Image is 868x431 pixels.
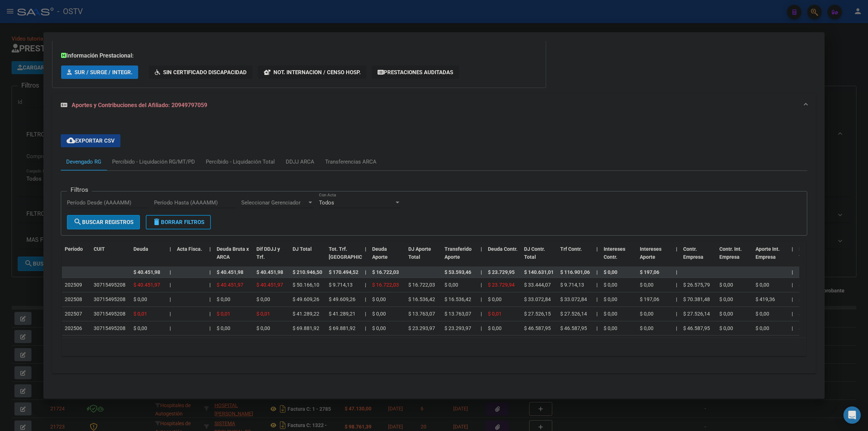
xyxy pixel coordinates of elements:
span: | [170,269,171,275]
h3: Filtros [67,186,92,194]
span: Prestaciones Auditadas [384,69,453,76]
span: $ 69.881,92 [293,325,319,331]
span: $ 27.526,15 [524,311,551,317]
span: Sin Certificado Discapacidad [163,69,247,76]
span: Deuda Aporte [372,246,388,260]
span: $ 69.881,92 [329,325,356,331]
span: | [209,269,211,275]
datatable-header-cell: Contr. Empresa [680,241,716,273]
span: $ 40.451,98 [256,269,283,275]
span: | [170,296,171,302]
span: | [676,311,677,317]
datatable-header-cell: Transferido Aporte [442,241,478,273]
span: | [481,311,482,317]
span: | [792,296,793,302]
datatable-header-cell: Acta Fisca. [174,241,207,273]
span: | [596,311,597,317]
span: 202509 [65,282,82,288]
span: | [481,296,482,302]
span: Aporte Int. Empresa [756,246,780,260]
span: Contr. Empresa [683,246,703,260]
span: | [365,296,366,302]
span: $ 49.609,26 [293,296,319,302]
span: | [676,296,677,302]
span: SUR / SURGE / INTEGR. [75,69,132,76]
mat-expansion-panel-header: Aportes y Contribuciones del Afiliado: 20949797059 [52,94,816,117]
span: $ 0,00 [719,282,733,288]
span: DJ Total [293,246,312,252]
span: | [596,325,597,331]
datatable-header-cell: Trf Contr. [557,241,593,273]
span: Borrar Filtros [152,219,204,225]
span: $ 0,00 [372,325,386,331]
span: $ 40.451,98 [217,269,243,275]
span: $ 210.946,50 [293,269,322,275]
mat-icon: search [73,217,82,226]
button: Not. Internacion / Censo Hosp. [258,66,366,79]
span: | [365,311,366,317]
span: | [481,325,482,331]
span: $ 0,00 [133,296,147,302]
span: $ 197,06 [640,296,659,302]
button: Buscar Registros [67,215,140,229]
span: $ 0,00 [217,325,230,331]
datatable-header-cell: Deuda Contr. [485,241,521,273]
span: CUIT [94,246,105,252]
span: DJ Aporte Total [799,246,822,260]
span: | [170,311,171,317]
span: $ 0,00 [372,296,386,302]
span: Buscar Registros [73,219,133,225]
span: $ 0,00 [719,296,733,302]
span: Dif DDJJ y Trf. [256,246,280,260]
div: Transferencias ARCA [325,158,376,166]
span: $ 0,00 [217,296,230,302]
span: 202507 [65,311,82,317]
button: SUR / SURGE / INTEGR. [61,66,138,79]
span: $ 41.289,21 [329,311,356,317]
span: $ 116.901,06 [560,269,590,275]
span: $ 16.536,42 [444,296,471,302]
datatable-header-cell: Dif DDJJ y Trf. [254,241,290,273]
span: | [365,246,366,252]
span: $ 16.536,42 [799,296,826,302]
span: $ 0,00 [256,325,270,331]
span: $ 46.587,95 [560,325,587,331]
span: Deuda Bruta x ARCA [217,246,249,260]
span: $ 33.444,07 [524,282,551,288]
span: Transferido Aporte [444,246,472,260]
span: | [481,269,482,275]
span: | [481,282,482,288]
span: $ 40.451,97 [217,282,243,288]
span: | [170,246,171,252]
span: $ 13.763,07 [444,311,471,317]
span: $ 140.631,01 [524,269,554,275]
span: $ 0,00 [372,311,386,317]
span: $ 53.593,46 [444,269,471,275]
datatable-header-cell: | [167,241,174,273]
span: Contr. Int. Empresa [719,246,742,260]
span: | [365,282,366,288]
span: | [365,325,366,331]
span: $ 0,00 [133,325,147,331]
div: Percibido - Liquidación RG/MT/PD [112,158,195,166]
span: $ 0,00 [256,296,270,302]
button: Borrar Filtros [146,215,211,229]
span: $ 0,01 [256,311,270,317]
span: $ 0,01 [488,311,502,317]
span: $ 50.166,10 [293,282,319,288]
span: | [676,282,677,288]
span: | [676,246,677,252]
span: $ 9.714,13 [329,282,353,288]
span: $ 0,00 [640,282,654,288]
span: | [365,269,366,275]
mat-icon: cloud_download [67,136,75,145]
span: $ 46.587,95 [683,325,710,331]
div: 30715495208 [94,295,125,304]
span: $ 46.587,95 [524,325,551,331]
span: | [596,269,598,275]
span: $ 49.609,26 [329,296,356,302]
span: | [676,325,677,331]
span: | [596,296,597,302]
span: $ 23.729,95 [488,269,515,275]
div: 30715495208 [94,324,125,333]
